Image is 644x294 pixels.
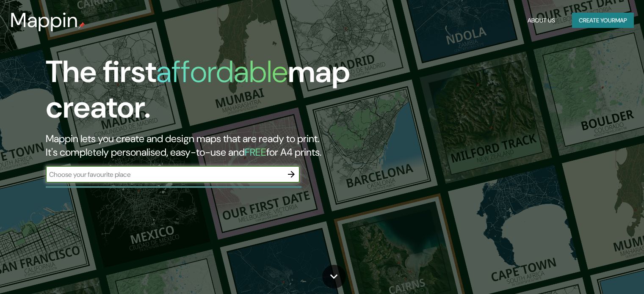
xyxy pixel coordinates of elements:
h1: affordable [156,52,288,91]
h2: Mappin lets you create and design maps that are ready to print. It's completely personalised, eas... [46,132,368,159]
input: Choose your favourite place [46,170,283,179]
h5: FREE [245,146,266,159]
h1: The first map creator. [46,54,368,132]
img: mappin-pin [78,22,85,29]
button: Create yourmap [572,13,634,28]
button: About Us [524,13,558,28]
h3: Mappin [10,8,78,32]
